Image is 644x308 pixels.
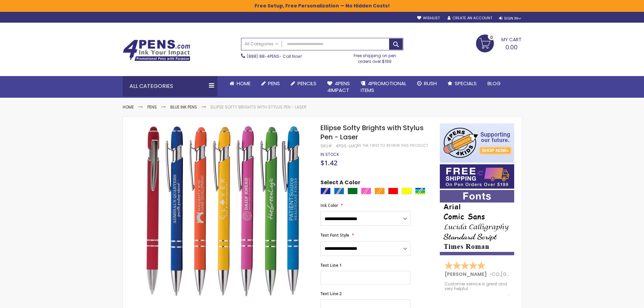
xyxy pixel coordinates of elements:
span: Ink Color [320,203,338,208]
span: All Categories [245,41,279,47]
span: Blog [487,80,501,87]
img: Ellipse Softy Brights with Stylus Pen - Laser [136,123,312,298]
span: Text Font Style [320,232,349,238]
div: Green [348,188,358,194]
span: Pencils [297,80,316,87]
span: [PERSON_NAME] [445,271,489,278]
a: Create an Account [448,16,492,21]
a: Home [224,76,256,91]
span: - Call Now! [247,53,302,59]
span: Ellipse Softy Brights with Stylus Pen - Laser [320,123,424,142]
div: 4PGS-LMQ [336,143,357,149]
a: All Categories [241,38,282,49]
span: $1.42 [320,158,337,167]
span: Text Line 1 [320,262,342,268]
a: 0.00 0 [476,34,522,51]
a: Pencils [285,76,322,91]
span: Pens [268,80,280,87]
div: Red [388,188,398,194]
div: Sign In [499,16,521,21]
span: 0 [490,34,493,41]
a: Pens [147,104,157,110]
span: Home [237,80,251,87]
span: [GEOGRAPHIC_DATA] [501,271,550,278]
a: Be the first to review this product [357,143,428,148]
span: 4Pens 4impact [327,80,350,94]
div: Availability [320,152,339,157]
div: All Categories [123,76,217,96]
a: Blue ink Pens [170,104,197,110]
span: Rush [424,80,437,87]
a: Pens [256,76,285,91]
a: Blog [482,76,506,91]
div: Yellow [402,188,412,194]
span: CO [492,271,500,278]
span: Specials [455,80,477,87]
a: Home [123,104,134,110]
img: Free shipping on orders over $199 [440,164,514,189]
a: Specials [442,76,482,91]
div: Customer service is great and very helpful [445,282,510,296]
span: 0.00 [505,43,518,51]
a: Wishlist [417,16,440,21]
span: In stock [320,151,339,157]
span: - , [489,271,550,278]
a: 4Pens4impact [322,76,355,98]
span: Text Line 2 [320,291,342,297]
a: Rush [412,76,442,91]
div: Free shipping on pen orders over $199 [347,50,403,64]
strong: SKU [320,143,333,149]
span: Select A Color [320,179,360,188]
li: Ellipse Softy Brights with Stylus Pen - Laser [211,104,307,110]
span: 4PROMOTIONAL ITEMS [361,80,406,94]
img: 4Pens Custom Pens and Promotional Products [123,40,190,61]
a: 4PROMOTIONALITEMS [355,76,412,98]
a: (888) 88-4PENS [247,53,279,59]
img: font-personalization-examples [440,190,514,255]
img: 4pens 4 kids [440,123,514,163]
